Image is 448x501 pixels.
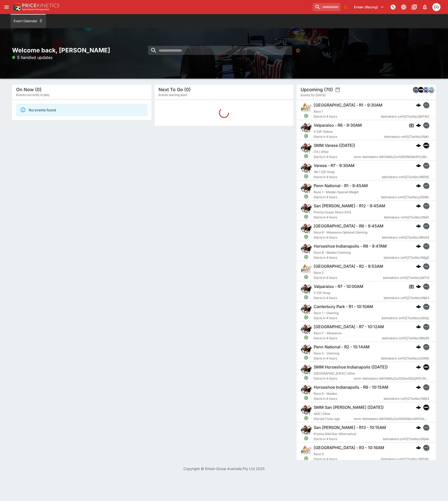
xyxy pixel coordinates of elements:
[314,452,324,456] span: Race 3
[416,364,421,370] div: cerberus
[416,385,421,390] img: logo-cerberus.svg
[12,54,52,60] p: 5 handled updates
[423,425,429,430] img: betmakers.png
[423,243,429,249] div: betmakers
[423,364,429,370] img: samemeetingmulti.png
[314,163,355,168] h6: Varese - R7 - 9:30AM
[354,154,429,159] span: smm-betmakers-bWVldGluZzo1ODI1NDMzNTc2MTY1ODY4ODU
[423,344,429,350] img: betmakers.png
[314,331,341,335] span: Race 7 - Allowance
[314,203,385,209] h6: San [PERSON_NAME] - R12 - 9:45AM
[11,2,21,12] img: PriceKinetics Logo
[423,324,429,329] img: betmakers.png
[420,3,429,12] button: Notifications
[423,263,429,269] div: betmakers
[314,210,351,214] span: Premio Ocean Shore 2014
[314,396,384,401] span: Starts in 4 hours
[389,3,398,12] button: NOT Connected to PK
[314,351,339,355] span: Race 2 - Claiming
[416,123,421,128] div: cerberus
[304,456,309,461] svg: Open
[423,223,429,229] img: betmakers.png
[416,103,421,108] div: cerberus
[381,114,429,119] span: betmakers-cmFjZToxNzc2MTM2
[16,92,50,97] span: Events currently in play
[304,416,309,420] svg: Open
[384,396,429,401] span: betmakers-cmFjZToxNzc1Mjk2
[335,87,340,92] button: settings
[314,284,363,289] h6: Valparaiso - R7 - 10:00AM
[416,324,421,329] img: logo-cerberus.svg
[416,445,421,450] img: logo-cerberus.svg
[314,264,383,269] h6: [GEOGRAPHIC_DATA] - R2 - 9:53AM
[423,162,429,169] div: betmakers
[304,235,309,239] svg: Open
[314,385,388,390] h6: Horseshoe Indianapolis - R9 - 10:15AM
[423,344,429,350] div: betmakers
[314,405,384,410] h6: SMM San [PERSON_NAME] ([DATE])
[423,183,429,189] div: betmakers
[148,46,292,55] input: search
[423,203,429,209] div: betmakers
[301,93,326,98] span: Events for [DATE]
[293,46,302,55] button: No Bookmarks
[382,235,429,240] span: betmakers-cmFjZToxNzc3MzE4
[304,194,309,199] svg: Open
[304,315,309,320] svg: Open
[416,304,421,309] img: logo-cerberus.svg
[432,3,440,11] div: Daniel Olerenshaw
[301,404,312,415] img: horse_racing.png
[423,163,429,168] img: betmakers.png
[314,223,383,229] h6: [GEOGRAPHIC_DATA] - R6 - 9:45AM
[314,291,330,295] span: 5 1/2F Hcap
[423,87,429,93] div: grnz
[416,163,421,168] div: cerberus
[314,255,384,260] span: Starts in 4 hours
[314,143,355,148] h6: SMM Varese ([DATE])
[314,154,354,159] span: Starts in 4 hours
[416,405,421,410] div: cerberus
[314,295,384,300] span: Starts in 4 hours
[382,336,429,341] span: betmakers-cmFjZToxNzc3MzE5
[416,284,421,289] div: cerberus
[301,142,312,153] img: horse_racing.png
[314,457,381,462] span: Starts in 4 hours
[314,304,373,309] h6: Canterbury Park - R1 - 10:10AM
[314,356,381,361] span: Starts in 4 hours
[384,215,429,220] span: betmakers-cmFjZToxNzc2NjA1
[416,264,421,269] img: logo-cerberus.svg
[301,263,312,274] img: harness_racing.png
[416,324,421,329] div: cerberus
[382,316,429,321] span: betmakers-cmFjZToxNzczODQy
[416,103,421,108] img: logo-cerberus.svg
[423,404,429,410] div: samemeetingmulti
[423,183,429,188] img: betmakers.png
[413,87,419,93] div: betmakers
[301,424,312,436] img: horse_racing.png
[416,284,421,289] img: logo-cerberus.svg
[383,275,429,280] span: betmakers-cmFjZToxNzc2MTI3
[416,143,421,148] div: cerberus
[314,271,324,275] span: Race 2
[423,203,429,209] img: betmakers.png
[423,384,429,390] img: betmakers.png
[423,304,429,310] div: betmakers
[314,150,329,154] span: ITA | Other
[304,174,309,179] svg: Open
[423,405,429,410] img: samemeetingmulti.png
[423,384,429,390] div: betmakers
[384,255,429,260] span: betmakers-cmFjZToxNzc1Mjg5
[416,364,421,370] img: logo-cerberus.svg
[314,251,350,254] span: Race 8 - Maiden Claiming
[314,392,337,395] span: Race 9 - Maiden
[423,223,429,229] div: betmakers
[12,46,151,54] h2: Welcome back, [PERSON_NAME]
[314,175,382,180] span: Starts in 4 hours
[431,2,442,13] button: Daniel Olerenshaw
[314,215,384,220] span: Starts in 4 hours
[382,175,429,180] span: betmakers-cmFjZToxNzc3NDE0
[2,3,11,12] button: open drawer
[381,457,429,462] span: betmakers-cmFjZToxNzc2MTMz
[416,183,421,188] img: logo-cerberus.svg
[304,355,309,360] svg: Open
